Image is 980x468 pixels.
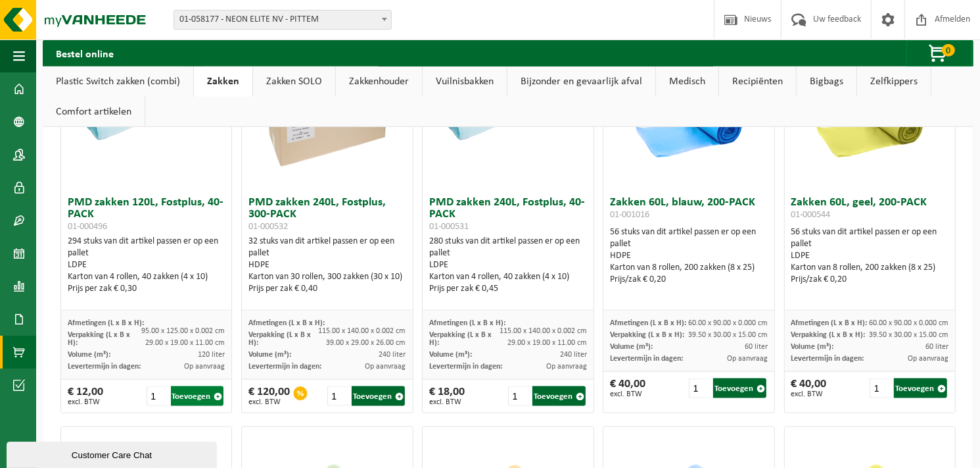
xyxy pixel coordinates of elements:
span: 60.00 x 90.00 x 0.000 cm [869,319,948,327]
span: 01-001016 [610,210,649,220]
div: Prijs per zak € 0,45 [429,283,586,295]
span: Levertermijn in dagen: [68,363,141,371]
input: 1 [147,386,170,406]
span: 29.00 x 19.00 x 11.00 cm [145,339,225,347]
span: 0 [942,44,955,57]
span: excl. BTW [791,390,827,398]
div: Karton van 4 rollen, 40 zakken (4 x 10) [429,271,586,283]
span: 01-058177 - NEON ELITE NV - PITTEM [174,11,391,29]
h3: PMD zakken 120L, Fostplus, 40-PACK [68,197,225,232]
span: excl. BTW [610,390,645,398]
span: 39.50 x 30.00 x 15.00 cm [688,331,768,339]
span: excl. BTW [429,398,465,406]
span: 60 liter [925,343,948,351]
span: Afmetingen (L x B x H): [248,319,325,327]
input: 1 [508,386,531,406]
h3: PMD zakken 240L, Fostplus, 300-PACK [248,197,406,232]
a: Bijzonder en gevaarlijk afval [507,66,655,97]
a: Recipiënten [719,66,796,97]
button: Toevoegen [894,378,947,398]
a: Plastic Switch zakken (combi) [43,66,193,97]
span: Volume (m³): [429,351,472,359]
div: 56 stuks van dit artikel passen er op een pallet [791,226,948,286]
div: Karton van 30 rollen, 300 zakken (30 x 10) [248,271,406,283]
span: Op aanvraag [546,363,587,371]
span: excl. BTW [68,398,103,406]
span: 60 liter [745,343,768,351]
div: Prijs per zak € 0,40 [248,283,406,295]
button: Toevoegen [532,386,586,406]
span: Verpakking (L x B x H): [791,331,866,339]
div: 32 stuks van dit artikel passen er op een pallet [248,236,406,295]
h3: Zakken 60L, geel, 200-PACK [791,197,948,223]
span: Levertermijn in dagen: [791,355,864,363]
span: Verpakking (L x B x H): [68,331,130,347]
div: LDPE [68,259,225,271]
input: 1 [870,378,893,398]
span: Volume (m³): [791,343,834,351]
iframe: chat widget [7,439,220,468]
span: excl. BTW [248,398,290,406]
input: 1 [327,386,350,406]
h2: Bestel online [43,40,127,66]
div: Prijs/zak € 0,20 [791,274,948,286]
span: 240 liter [560,351,587,359]
div: Prijs per zak € 0,30 [68,283,225,295]
span: 01-058177 - NEON ELITE NV - PITTEM [174,10,392,30]
span: 115.00 x 140.00 x 0.002 cm [319,327,406,335]
div: LDPE [429,259,586,271]
div: Prijs/zak € 0,20 [610,274,767,286]
span: 01-000544 [791,210,831,220]
span: 115.00 x 140.00 x 0.002 cm [500,327,587,335]
div: Karton van 8 rollen, 200 zakken (8 x 25) [610,262,767,274]
span: Levertermijn in dagen: [429,363,502,371]
div: Karton van 4 rollen, 40 zakken (4 x 10) [68,271,225,283]
span: Op aanvraag [184,363,225,371]
span: Verpakking (L x B x H): [248,331,311,347]
span: 01-000531 [429,222,469,232]
span: Afmetingen (L x B x H): [791,319,868,327]
span: Levertermijn in dagen: [610,355,683,363]
span: Afmetingen (L x B x H): [429,319,505,327]
div: HDPE [248,259,406,271]
span: Afmetingen (L x B x H): [610,319,686,327]
div: HDPE [610,250,767,262]
span: Afmetingen (L x B x H): [68,319,144,327]
span: Volume (m³): [610,343,653,351]
div: 294 stuks van dit artikel passen er op een pallet [68,236,225,295]
a: Zakkenhouder [336,66,422,97]
div: Karton van 8 rollen, 200 zakken (8 x 25) [791,262,948,274]
a: Zakken [194,66,252,97]
div: 56 stuks van dit artikel passen er op een pallet [610,226,767,286]
span: Op aanvraag [365,363,406,371]
span: Op aanvraag [908,355,948,363]
span: 39.00 x 29.00 x 26.00 cm [327,339,406,347]
a: Zakken SOLO [253,66,335,97]
span: Verpakking (L x B x H): [610,331,684,339]
a: Bigbags [797,66,856,97]
span: 01-000496 [68,222,107,232]
div: € 12,00 [68,386,103,406]
div: 280 stuks van dit artikel passen er op een pallet [429,236,586,295]
span: 39.50 x 30.00 x 15.00 cm [869,331,948,339]
h3: PMD zakken 240L, Fostplus, 40-PACK [429,197,586,232]
div: € 18,00 [429,386,465,406]
span: Volume (m³): [248,351,291,359]
span: 01-000532 [248,222,288,232]
div: € 40,00 [791,378,827,398]
span: Levertermijn in dagen: [248,363,321,371]
span: 120 liter [198,351,225,359]
button: 0 [906,40,972,66]
a: Vuilnisbakken [423,66,507,97]
a: Medisch [656,66,718,97]
h3: Zakken 60L, blauw, 200-PACK [610,197,767,223]
span: 95.00 x 125.00 x 0.002 cm [141,327,225,335]
span: Verpakking (L x B x H): [429,331,492,347]
span: Op aanvraag [727,355,768,363]
button: Toevoegen [713,378,766,398]
div: € 40,00 [610,378,645,398]
div: € 120,00 [248,386,290,406]
div: LDPE [791,250,948,262]
span: Volume (m³): [68,351,110,359]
